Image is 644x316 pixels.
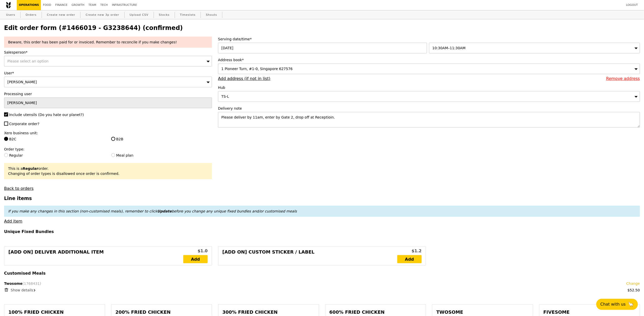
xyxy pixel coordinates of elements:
[6,2,11,8] img: Grain logo
[9,113,84,117] span: Include utensils (Do you hate our planet?)
[23,281,41,286] span: (1768431)
[4,130,212,136] label: Xero business unit:
[111,153,212,158] label: Meal plan
[4,10,17,20] a: Users
[628,288,640,293] div: $52.50
[218,43,427,53] input: Serving date
[221,94,229,98] span: TS-L
[111,153,115,157] input: Meal plan
[218,85,640,90] label: Hub
[436,309,529,316] div: Twosome
[222,309,315,316] div: 300% Fried Chicken
[4,91,212,96] label: Processing user
[628,301,634,307] span: 🦙
[111,137,212,142] label: B2B
[4,147,212,152] label: Order type:
[4,196,640,201] h3: Line items
[4,24,640,31] h2: Edit order form (#1466019 - G3238644) (confirmed)
[84,10,121,20] a: Create new 3p order
[4,219,22,224] a: Add item
[157,10,172,20] a: Stocks
[218,37,640,42] label: Serving date/time*
[218,57,640,62] label: Address book*
[178,10,197,20] a: Timeslots
[4,71,212,76] label: User*
[183,255,208,263] a: Add
[218,106,640,111] label: Delivery note
[7,80,37,84] span: [PERSON_NAME]
[8,309,101,316] div: 100% Fried Chicken
[543,309,636,316] div: Fivesome
[45,10,77,20] a: Create new order
[626,281,640,286] a: Change
[128,10,151,20] a: Upload CSV
[4,50,212,55] label: Salesperson*
[600,301,626,307] span: Chat with us
[157,209,172,213] b: Update
[4,112,8,117] input: Include utensils (Do you hate our planet?)
[432,46,466,50] span: 10:30AM–11:30AM
[8,248,183,263] div: [Add on] Deliver Additional Item
[8,209,297,213] em: If you make any changes in this section (non-customised meals), remember to click before you chan...
[4,137,105,142] label: B2C
[4,153,105,158] label: Regular
[4,153,8,157] input: Regular
[4,137,8,141] input: B2C
[8,166,208,176] div: This is a order. Changing of order types is disallowed once order is confirmed.
[9,122,39,126] span: Corporate order?
[23,167,38,171] b: Regular
[596,299,638,310] button: Chat with us🦙
[4,281,640,286] div: Twosome
[183,248,208,254] div: $1.0
[24,10,39,20] a: Orders
[329,309,422,316] div: 600% Fried Chicken
[4,122,8,126] input: Corporate order?
[397,248,422,254] div: $1.2
[222,248,397,263] div: [Add on] Custom Sticker / Label
[8,40,208,45] div: Beware, this order has been paid for or invoiced. Remember to reconcile if you make changes!
[221,67,293,71] span: 1 Pioneer Turn, #1-0, Singapore 627576
[111,137,115,141] input: B2B
[4,229,640,234] h4: Unique Fixed Bundles
[218,76,270,81] a: Add address (if not in list)
[4,186,34,191] a: Back to orders
[204,10,219,20] a: Shouts
[4,271,640,276] h4: Customised Meals
[7,59,48,63] span: Please select an option
[11,288,33,292] span: Show details
[397,255,422,263] a: Add
[115,309,208,316] div: 200% Fried Chicken
[606,76,640,81] a: Remove address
